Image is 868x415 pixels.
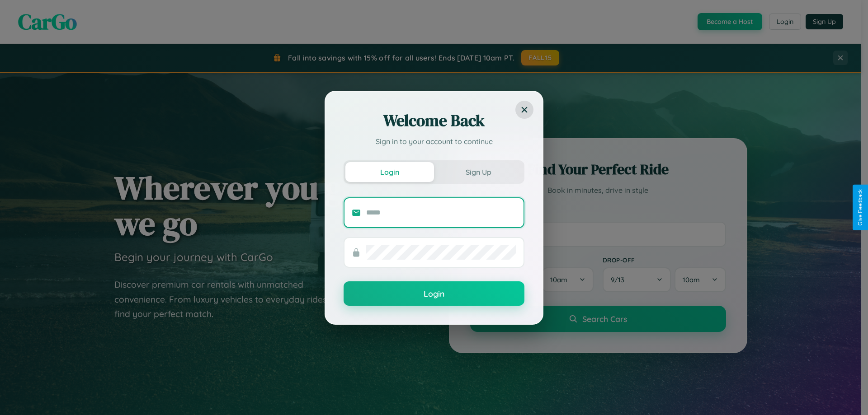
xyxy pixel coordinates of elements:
[344,136,524,147] p: Sign in to your account to continue
[345,162,434,182] button: Login
[857,189,863,226] div: Give Feedback
[344,110,524,131] h2: Welcome Back
[434,162,523,182] button: Sign Up
[344,281,524,306] button: Login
